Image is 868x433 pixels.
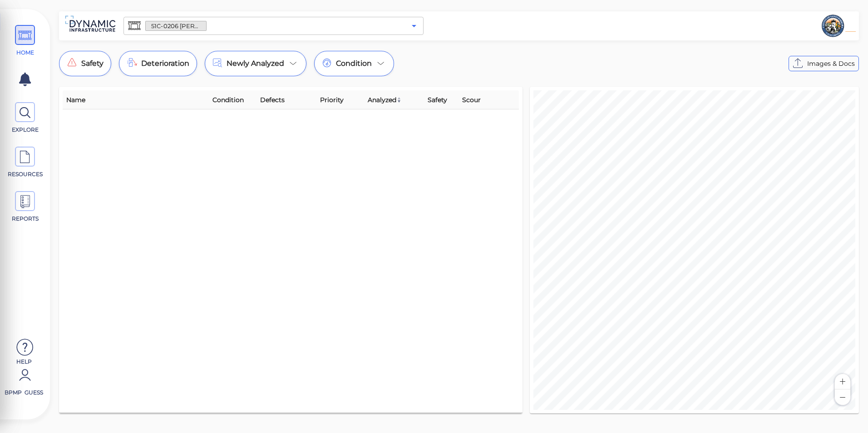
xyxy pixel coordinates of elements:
span: Scour [462,94,481,105]
span: HOME [6,49,44,57]
span: Images & Docs [807,58,855,69]
img: sort_z_to_a [396,97,402,103]
span: Priority [320,94,344,105]
button: Zoom in [835,374,850,389]
span: Defects [260,94,285,105]
button: Zoom out [835,389,850,405]
canvas: Map [533,90,855,410]
span: Help [5,358,43,365]
span: Newly Analyzed [227,58,284,69]
a: EXPLORE [5,102,45,134]
a: HOME [5,25,45,57]
a: RESOURCES [5,147,45,178]
span: Deterioration [141,58,189,69]
span: Safety [81,58,104,69]
span: BPMP Guess [5,389,43,397]
button: Images & Docs [789,56,859,71]
span: Analyzed [368,94,402,105]
span: 51C-0206 [PERSON_NAME][GEOGRAPHIC_DATA] [146,22,206,30]
button: Open [408,20,420,32]
span: EXPLORE [6,126,44,134]
span: Condition [336,58,372,69]
iframe: Chat [829,392,861,426]
span: Safety [428,94,447,105]
span: RESOURCES [6,170,44,178]
span: REPORTS [6,215,44,223]
a: REPORTS [5,191,45,223]
span: Condition [212,94,244,105]
span: Name [66,94,85,105]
